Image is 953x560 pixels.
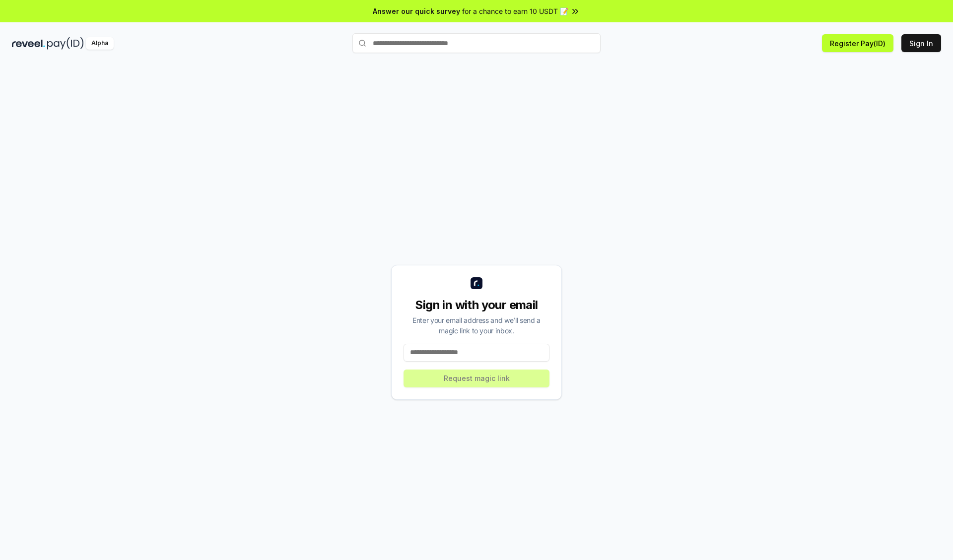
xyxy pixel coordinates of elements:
button: Sign In [901,34,941,52]
img: logo_small [471,277,482,289]
span: for a chance to earn 10 USDT 📝 [462,6,568,16]
img: reveel_dark [12,37,45,50]
button: Register Pay(ID) [822,34,893,52]
div: Enter your email address and we’ll send a magic link to your inbox. [404,315,549,336]
div: Alpha [86,37,114,50]
span: Answer our quick survey [373,6,460,16]
div: Sign in with your email [404,297,549,313]
img: pay_id [47,37,84,50]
